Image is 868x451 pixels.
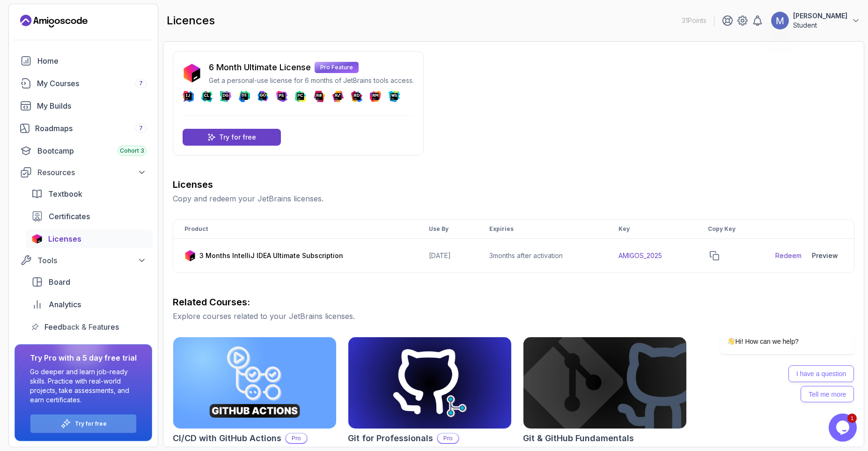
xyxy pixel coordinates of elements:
[139,80,143,87] span: 7
[315,62,359,73] p: Pro Feature
[829,414,859,442] iframe: chat widget
[75,420,107,428] a: Try for free
[30,414,137,433] button: Try for free
[30,367,137,405] p: Go deeper and learn job-ready skills. Practice with real-world projects, take assessments, and ea...
[348,337,511,429] img: Git for Professionals card
[37,145,147,156] div: Bootcamp
[49,211,90,222] span: Certificates
[37,55,147,67] div: Home
[26,229,152,248] a: licenses
[771,11,861,30] button: user profile image[PERSON_NAME]Student
[20,14,88,29] a: Landing page
[184,250,196,261] img: jetbrains icon
[209,61,311,74] p: 6 Month Ultimate License
[173,193,854,204] p: Copy and redeem your JetBrains licenses.
[286,434,307,443] p: Pro
[173,311,854,322] p: Explore courses related to your JetBrains licenses.
[37,100,147,111] div: My Builds
[199,251,343,260] p: 3 Months IntelliJ IDEA Ultimate Subscription
[173,178,854,191] h3: Licenses
[31,234,43,244] img: jetbrains icon
[15,164,152,181] button: Resources
[771,12,789,30] img: user profile image
[793,11,847,21] p: [PERSON_NAME]
[219,133,256,142] p: Try for free
[37,167,147,178] div: Resources
[15,141,152,160] a: bootcamp
[15,119,152,138] a: roadmaps
[183,129,281,146] a: Try for free
[37,255,147,266] div: Tools
[183,64,201,82] img: jetbrains icon
[44,321,119,333] span: Feedback & Features
[48,233,81,244] span: Licenses
[26,273,152,291] a: board
[139,125,143,132] span: 7
[48,188,82,200] span: Textbook
[173,296,854,309] h3: Related Courses:
[15,96,152,115] a: builds
[478,239,608,273] td: 3 months after activation
[418,220,478,239] th: Use By
[15,52,152,70] a: home
[438,434,458,443] p: Pro
[49,276,70,288] span: Board
[167,13,215,28] h2: licences
[26,185,152,203] a: textbook
[682,16,706,25] p: 31 Points
[793,21,847,30] p: Student
[348,432,433,445] h2: Git for Professionals
[697,220,764,239] th: Copy Key
[26,295,152,314] a: analytics
[15,252,152,269] button: Tools
[690,244,859,409] iframe: chat widget
[607,239,696,273] td: AMIGOS_2025
[523,337,686,429] img: Git & GitHub Fundamentals card
[173,432,281,445] h2: CI/CD with GitHub Actions
[15,74,152,93] a: courses
[37,78,147,89] div: My Courses
[26,207,152,226] a: certificates
[209,76,414,85] p: Get a personal-use license for 6 months of JetBrains tools access.
[523,432,634,445] h2: Git & GitHub Fundamentals
[49,299,81,310] span: Analytics
[418,239,478,273] td: [DATE]
[173,220,418,239] th: Product
[478,220,608,239] th: Expiries
[26,318,152,336] a: feedback
[607,220,696,239] th: Key
[35,123,147,134] div: Roadmaps
[173,337,336,429] img: CI/CD with GitHub Actions card
[120,147,144,155] span: Cohort 3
